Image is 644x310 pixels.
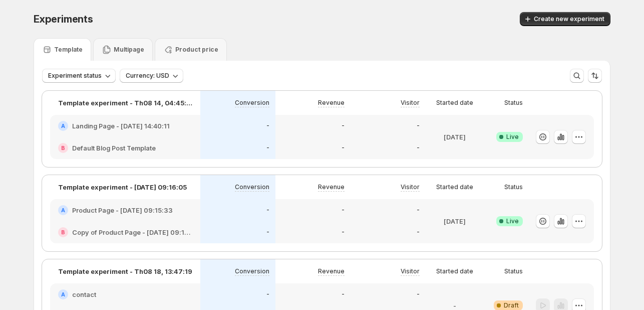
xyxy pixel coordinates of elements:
[318,267,345,275] p: Revenue
[520,12,610,26] button: Create new experiment
[506,133,519,141] span: Live
[436,99,473,107] p: Started date
[120,69,183,83] button: Currency: USD
[504,99,523,107] p: Status
[401,183,420,191] p: Visitor
[34,13,93,25] span: Experiments
[235,267,269,275] p: Conversion
[266,144,269,152] p: -
[48,72,102,80] span: Experiment status
[42,69,116,83] button: Experiment status
[72,227,192,237] h2: Copy of Product Page - [DATE] 09:15:33
[401,99,420,107] p: Visitor
[126,72,169,80] span: Currency: USD
[318,99,345,107] p: Revenue
[342,290,345,298] p: -
[342,206,345,214] p: -
[58,98,192,108] p: Template experiment - Th08 14, 04:45:31
[417,122,420,130] p: -
[342,122,345,130] p: -
[61,291,65,297] h2: A
[401,267,420,275] p: Visitor
[534,15,604,23] span: Create new experiment
[61,123,65,129] h2: A
[61,145,65,151] h2: B
[417,206,420,214] p: -
[175,46,218,54] p: Product price
[504,267,523,275] p: Status
[58,182,187,192] p: Template experiment - [DATE] 09:16:05
[266,228,269,236] p: -
[72,143,156,153] h2: Default Blog Post Template
[54,46,83,54] p: Template
[72,205,173,215] h2: Product Page - [DATE] 09:15:33
[114,46,144,54] p: Multipage
[504,183,523,191] p: Status
[588,69,602,83] button: Sort the results
[444,216,466,226] p: [DATE]
[266,122,269,130] p: -
[444,132,466,142] p: [DATE]
[72,289,96,299] h2: contact
[504,301,519,309] span: Draft
[417,290,420,298] p: -
[266,290,269,298] p: -
[436,267,473,275] p: Started date
[266,206,269,214] p: -
[417,144,420,152] p: -
[342,144,345,152] p: -
[72,121,170,131] h2: Landing Page - [DATE] 14:40:11
[58,266,192,276] p: Template experiment - Th08 18, 13:47:19
[342,228,345,236] p: -
[61,229,65,235] h2: B
[235,99,269,107] p: Conversion
[318,183,345,191] p: Revenue
[61,207,65,213] h2: A
[417,228,420,236] p: -
[235,183,269,191] p: Conversion
[436,183,473,191] p: Started date
[506,217,519,225] span: Live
